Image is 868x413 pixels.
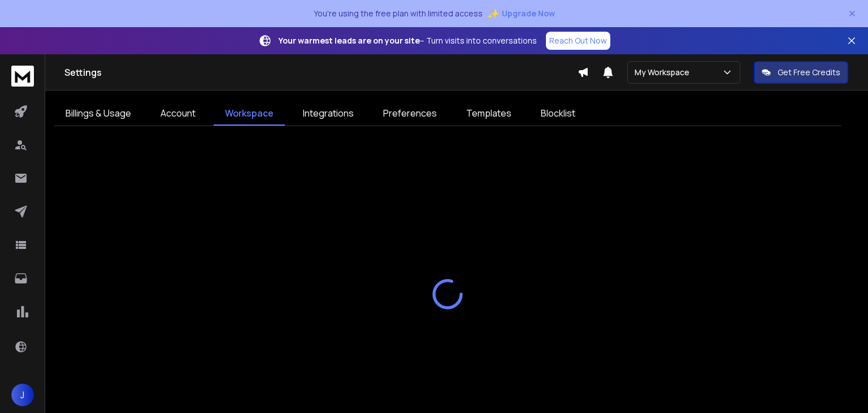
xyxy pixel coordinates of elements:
a: Billings & Usage [54,102,142,126]
a: Integrations [292,102,365,126]
p: Get Free Credits [778,67,840,78]
p: Reach Out Now [549,35,607,46]
a: Reach Out Now [546,32,610,50]
button: ✨Upgrade Now [487,2,555,25]
h1: Settings [64,66,578,79]
p: You're using the free plan with limited access [314,8,483,19]
p: – Turn visits into conversations [279,35,537,46]
a: Account [149,102,207,126]
button: Get Free Credits [754,61,848,84]
a: Blocklist [530,102,587,126]
img: logo [11,66,34,87]
a: Templates [455,102,523,126]
button: J [11,384,34,406]
strong: Your warmest leads are on your site [279,35,420,46]
a: Workspace [214,102,285,126]
a: Preferences [372,102,448,126]
span: Upgrade Now [502,8,555,19]
p: My Workspace [635,67,694,78]
span: ✨ [487,6,500,21]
